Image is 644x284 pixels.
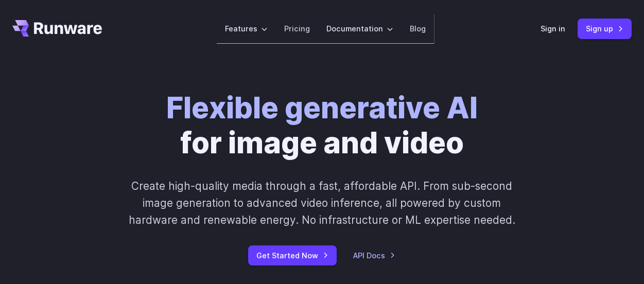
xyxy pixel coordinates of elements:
[225,23,268,34] label: Features
[410,23,426,34] a: Blog
[166,91,478,161] h1: for image and video
[578,19,632,39] a: Sign up
[541,23,565,34] a: Sign in
[284,23,310,34] a: Pricing
[124,177,520,229] p: Create high-quality media through a fast, affordable API. From sub-second image generation to adv...
[326,23,393,34] label: Documentation
[248,245,337,265] a: Get Started Now
[166,90,478,126] strong: Flexible generative AI
[353,250,395,261] a: API Docs
[12,20,102,37] a: Go to /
